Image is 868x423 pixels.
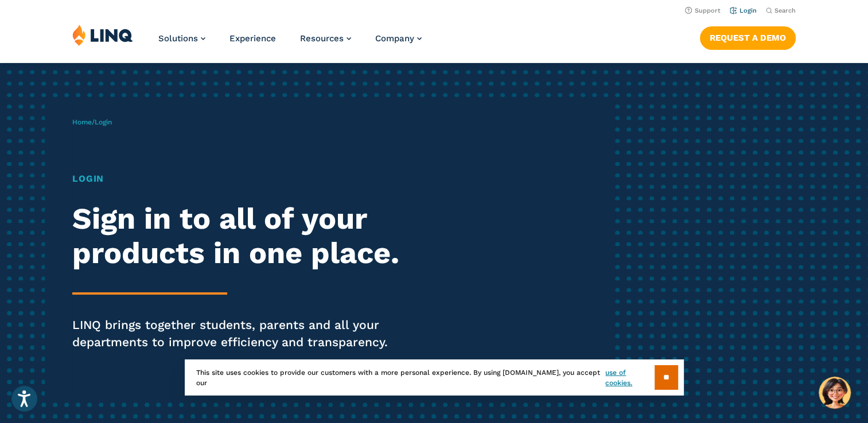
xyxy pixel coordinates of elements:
span: / [72,118,112,126]
a: Request a Demo [700,26,796,49]
a: Resources [300,33,351,44]
span: Login [95,118,112,126]
p: LINQ brings together students, parents and all your departments to improve efficiency and transpa... [72,316,407,351]
span: Resources [300,33,344,44]
a: Login [730,7,757,14]
nav: Button Navigation [700,24,796,49]
a: Solutions [158,33,205,44]
nav: Primary Navigation [158,24,422,62]
a: Home [72,118,92,126]
div: This site uses cookies to provide our customers with a more personal experience. By using [DOMAIN... [185,359,684,395]
span: Solutions [158,33,198,44]
button: Open Search Bar [766,6,796,15]
a: use of cookies. [605,367,654,388]
span: Search [774,7,796,14]
h1: Login [72,172,407,186]
span: Company [375,33,414,44]
a: Support [685,7,721,14]
a: Experience [229,33,276,44]
a: Company [375,33,422,44]
h2: Sign in to all of your products in one place. [72,202,407,271]
button: Hello, have a question? Let’s chat. [819,377,851,409]
img: LINQ | K‑12 Software [72,24,133,46]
